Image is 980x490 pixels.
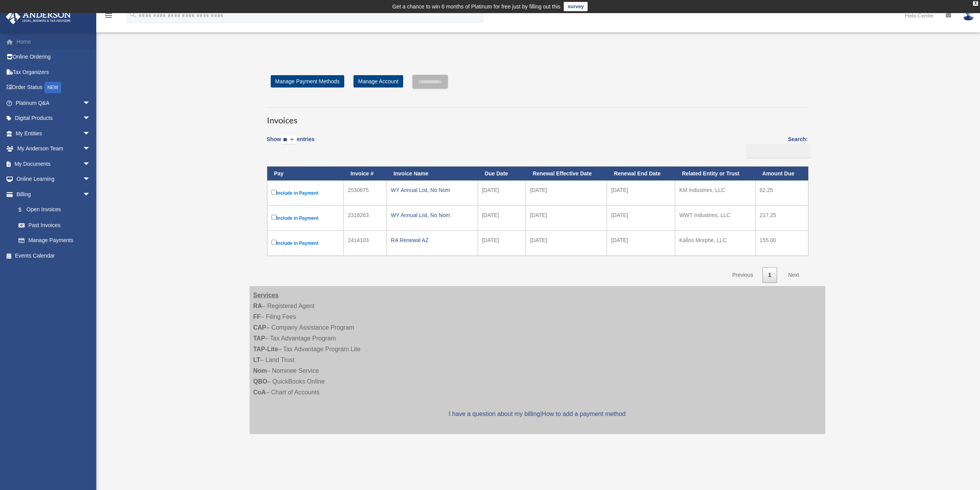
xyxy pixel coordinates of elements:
[564,2,588,11] a: survey
[5,248,102,263] a: Events Calendar
[343,205,387,231] td: 2318263
[756,205,808,231] td: 217.25
[271,215,276,220] input: Include in Payment
[343,180,387,205] td: 2530675
[353,75,403,88] a: Manage Account
[478,231,526,256] td: [DATE]
[253,389,266,396] strong: CoA
[5,141,102,157] a: My Anderson Teamarrow_drop_down
[44,82,61,93] div: NEW
[675,180,756,205] td: KM Industries, LLC
[973,1,978,6] div: close
[5,80,102,96] a: Order StatusNEW
[391,185,474,195] div: WY Annual List, No Nom
[83,126,98,141] span: arrow_drop_down
[271,213,340,223] label: Include in Payment
[387,167,478,181] th: Invoice Name: activate to sort column ascending
[526,205,607,231] td: [DATE]
[271,188,340,198] label: Include in Payment
[253,409,821,419] p: |
[756,167,808,181] th: Amount Due: activate to sort column ascending
[607,180,675,205] td: [DATE]
[253,292,279,298] strong: Services
[526,180,607,205] td: [DATE]
[607,205,675,231] td: [DATE]
[391,235,474,246] div: RA Renewal AZ
[83,141,98,157] span: arrow_drop_down
[449,411,540,417] a: I have a question about my billing
[5,111,102,126] a: Digital Productsarrow_drop_down
[607,167,675,181] th: Renewal End Date: activate to sort column ascending
[253,303,262,309] strong: RA
[281,136,297,145] select: Showentries
[253,357,260,363] strong: LT
[83,111,98,126] span: arrow_drop_down
[11,217,98,233] a: Past Invoices
[675,205,756,231] td: WWT Industries, LLC
[526,167,607,181] th: Renewal Effective Date: activate to sort column ascending
[5,49,102,65] a: Online Ordering
[756,180,808,205] td: 62.25
[478,167,526,181] th: Due Date: activate to sort column ascending
[5,95,102,111] a: Platinum Q&Aarrow_drop_down
[391,210,474,221] div: WY Annual List, No Nom
[83,95,98,111] span: arrow_drop_down
[5,187,98,202] a: Billingarrow_drop_down
[11,233,98,248] a: Manage Payments
[271,238,340,248] label: Include in Payment
[253,324,266,331] strong: CAP
[3,9,73,24] img: Anderson Advisors Platinum Portal
[343,167,387,181] th: Invoice #: activate to sort column ascending
[526,231,607,256] td: [DATE]
[83,156,98,172] span: arrow_drop_down
[5,156,102,172] a: My Documentsarrow_drop_down
[392,2,561,11] div: Get a chance to win 6 months of Platinum for free just by filling out this
[5,64,102,80] a: Tax Organizers
[83,172,98,187] span: arrow_drop_down
[253,367,267,374] strong: Nom
[675,231,756,256] td: Kallos Morphe, LLC
[762,267,777,283] a: 1
[250,286,825,434] div: – Registered Agent – Filing Fees – Company Assistance Program – Tax Advantage Program – Tax Advan...
[607,231,675,256] td: [DATE]
[5,126,102,141] a: My Entitiesarrow_drop_down
[963,10,974,21] img: User Pic
[253,313,261,320] strong: FF
[253,335,265,342] strong: TAP
[11,202,94,218] a: $Open Invoices
[542,411,626,417] a: How to add a payment method
[253,378,267,385] strong: QBO
[83,187,98,202] span: arrow_drop_down
[343,231,387,256] td: 2414103
[746,144,811,158] input: Search:
[253,346,278,352] strong: TAP-Lite
[104,13,113,20] a: menu
[129,10,137,19] i: search
[675,167,756,181] th: Related Entity or Trust: activate to sort column ascending
[23,205,27,215] span: $
[756,231,808,256] td: 155.00
[267,135,315,152] label: Show entries
[5,34,102,49] a: Home
[5,172,102,187] a: Online Learningarrow_drop_down
[478,205,526,231] td: [DATE]
[271,240,276,245] input: Include in Payment
[271,75,344,88] a: Manage Payment Methods
[726,267,759,283] a: Previous
[744,135,808,158] label: Search:
[271,190,276,195] input: Include in Payment
[267,107,808,126] h3: Invoices
[478,180,526,205] td: [DATE]
[267,167,344,181] th: Pay: activate to sort column descending
[782,267,805,283] a: Next
[104,11,113,20] i: menu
